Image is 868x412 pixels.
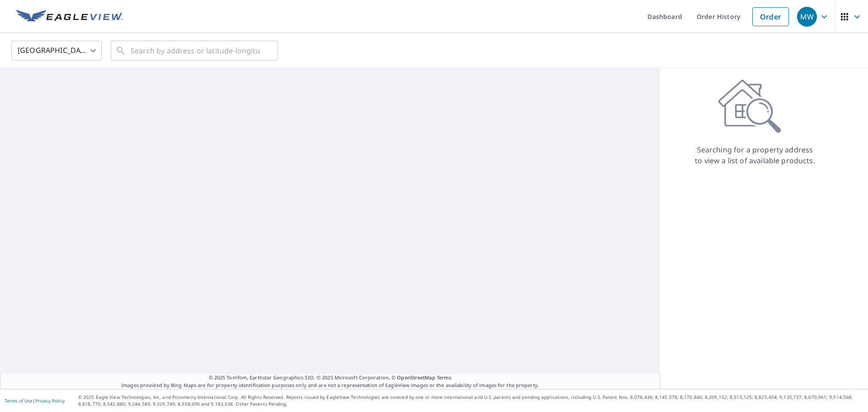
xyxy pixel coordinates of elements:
[752,7,789,26] a: Order
[797,7,817,27] div: MW
[11,38,102,63] div: [GEOGRAPHIC_DATA]
[131,38,259,63] input: Search by address or latitude-longitude
[5,398,65,403] p: |
[5,398,33,404] a: Terms of Use
[78,394,863,407] p: © 2025 Eagle View Technologies, Inc. and Pictometry International Corp. All Rights Reserved. Repo...
[437,374,452,381] a: Terms
[397,374,435,381] a: OpenStreetMap
[209,374,452,382] span: © 2025 TomTom, Earthstar Geographics SIO, © 2025 Microsoft Corporation, ©
[694,144,816,166] p: Searching for a property address to view a list of available products.
[16,10,123,24] img: EV Logo
[35,398,65,404] a: Privacy Policy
